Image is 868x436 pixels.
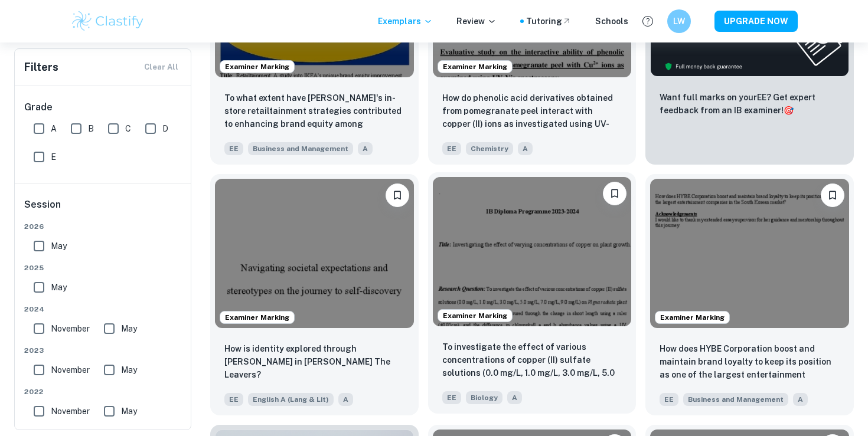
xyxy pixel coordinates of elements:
button: LW [667,9,691,33]
span: May [51,240,67,253]
img: Business and Management EE example thumbnail: How does HYBE Corporation boost and main [650,179,849,327]
span: May [121,322,137,335]
span: A [358,142,373,155]
a: Tutoring [526,15,572,28]
span: C [125,122,131,135]
span: B [88,122,94,135]
p: Want full marks on your EE ? Get expert feedback from an IB examiner! [660,91,840,117]
span: 2023 [24,345,182,356]
span: May [121,363,137,376]
span: 2022 [24,386,182,397]
span: Chemistry [466,142,513,155]
span: Business and Management [248,142,353,155]
span: A [51,122,57,135]
span: Examiner Marking [438,61,512,72]
span: Biology [466,391,502,404]
h6: Grade [24,100,182,114]
button: Bookmark [821,183,844,207]
span: A [518,142,533,155]
a: Schools [595,15,628,28]
span: May [121,405,137,418]
span: 2024 [24,304,182,314]
p: Review [456,15,497,28]
span: A [793,393,808,406]
span: Examiner Marking [220,312,294,323]
span: Examiner Marking [220,61,294,72]
span: May [51,281,67,294]
span: D [162,122,168,135]
img: English A (Lang & Lit) EE example thumbnail: How is identity explored through Deming [215,179,414,327]
span: 2026 [24,221,182,232]
span: November [51,322,90,335]
span: EE [224,142,243,155]
p: To what extent have IKEA's in-store retailtainment strategies contributed to enhancing brand equi... [224,91,404,132]
span: A [338,393,353,406]
button: Help and Feedback [638,11,658,31]
p: Exemplars [378,15,433,28]
span: Examiner Marking [438,310,512,321]
span: EE [660,393,678,406]
span: EE [442,391,461,404]
span: 2025 [24,263,182,273]
button: UPGRADE NOW [714,11,798,32]
span: English A (Lang & Lit) [248,393,334,406]
button: Bookmark [386,183,409,207]
span: Examiner Marking [655,312,729,323]
span: EE [442,142,461,155]
span: Business and Management [683,393,788,406]
p: To investigate the effect of various concentrations of copper (II) sulfate solutions (0.0 mg/L, 1... [442,340,622,381]
h6: LW [673,15,686,28]
p: How does HYBE Corporation boost and maintain brand loyalty to keep its position as one of the lar... [660,342,840,382]
button: Bookmark [603,182,626,205]
span: A [507,391,522,404]
span: November [51,363,90,376]
span: 🎯 [784,106,794,115]
img: Biology EE example thumbnail: To investigate the effect of various con [433,177,632,326]
h6: Session [24,198,182,221]
p: How is identity explored through Deming Guo in Lisa Ko’s The Leavers? [224,342,404,381]
img: Clastify logo [70,9,145,33]
h6: Filters [24,59,58,76]
a: Examiner MarkingBookmarkTo investigate the effect of various concentrations of copper (II) sulfat... [428,174,637,415]
a: Examiner MarkingBookmarkHow does HYBE Corporation boost and maintain brand loyalty to keep its po... [645,174,854,415]
span: November [51,405,90,418]
p: How do phenolic acid derivatives obtained from pomegranate peel interact with copper (II) ions as... [442,91,622,132]
span: EE [224,393,243,406]
a: Examiner MarkingBookmarkHow is identity explored through Deming Guo in Lisa Ko’s The Leavers?EEEn... [210,174,419,415]
span: E [51,150,56,163]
